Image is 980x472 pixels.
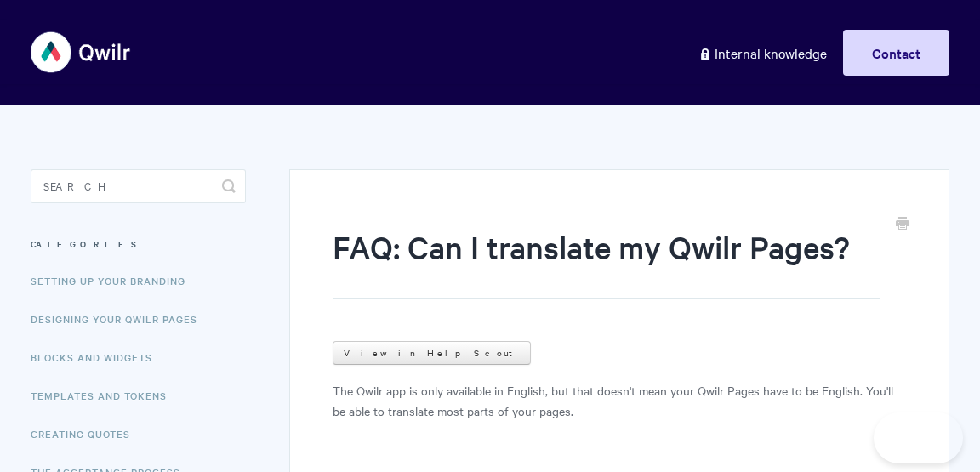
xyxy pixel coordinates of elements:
[874,412,963,463] iframe: Toggle Customer Support
[31,340,165,374] a: Blocks and Widgets
[333,380,906,421] p: The Qwilr app is only available in English, but that doesn't mean your Qwilr Pages have to be Eng...
[31,229,246,259] h3: Categories
[686,30,840,76] a: Internal knowledge
[333,341,531,365] a: View in Help Scout
[31,169,246,203] input: Search
[31,417,143,451] a: Creating Quotes
[333,225,880,299] h1: FAQ: Can I translate my Qwilr Pages?
[31,264,198,298] a: Setting up your Branding
[843,30,949,76] a: Contact
[896,215,909,234] a: Print this Article
[31,302,210,336] a: Designing Your Qwilr Pages
[31,378,179,412] a: Templates and Tokens
[31,20,132,84] img: Qwilr Help Center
